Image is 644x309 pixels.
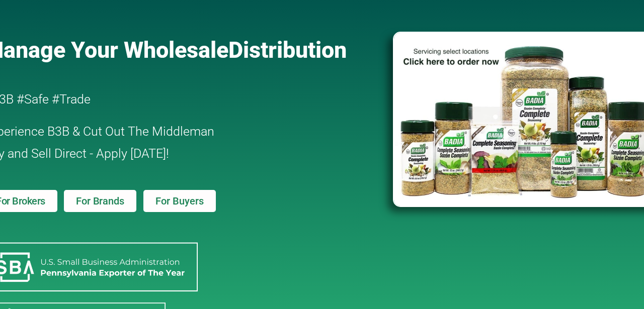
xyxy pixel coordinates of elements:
[143,190,216,212] a: For Buyers
[64,190,136,212] a: For Brands
[228,37,347,63] span: Distribution
[76,196,124,206] span: For Brands
[155,196,204,206] span: For Buyers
